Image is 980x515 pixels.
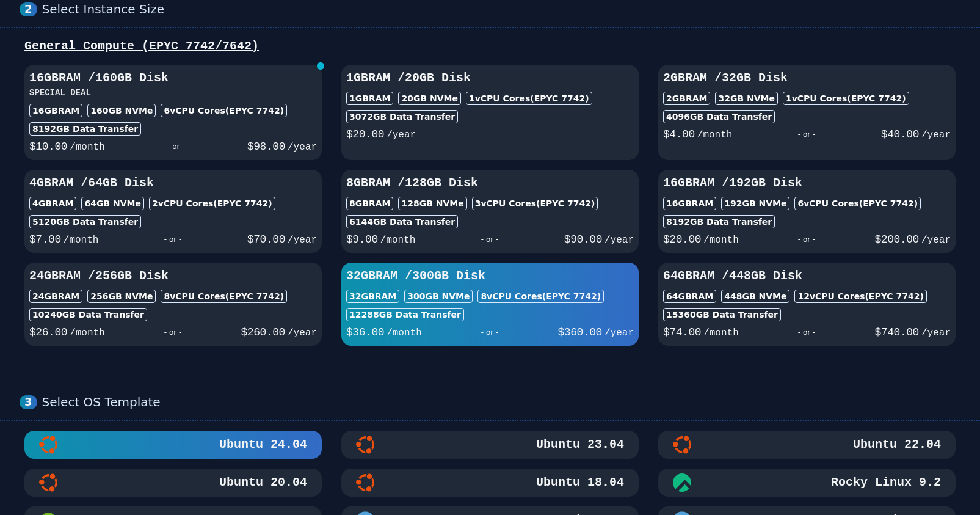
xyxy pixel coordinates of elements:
h3: 1GB RAM / 20 GB Disk [346,70,634,87]
span: /month [703,235,739,246]
div: 2GB RAM [663,92,710,105]
div: 8GB RAM [346,197,393,210]
img: Ubuntu 23.04 [356,436,374,454]
div: 12288 GB Data Transfer [346,308,464,321]
div: 2 [20,2,37,16]
button: 24GBRAM /256GB Disk24GBRAM256GB NVMe8vCPU Cores(EPYC 7742)10240GB Data Transfer$26.00/month- or -... [24,263,322,346]
div: 12 vCPU Cores (EPYC 7742) [794,290,926,303]
span: $ 4.00 [663,128,695,141]
button: 16GBRAM /160GB DiskSPECIAL DEAL16GBRAM160GB NVMe6vCPU Cores(EPYC 7742)8192GB Data Transfer$10.00/... [24,65,322,160]
span: /month [70,327,105,338]
span: $ 260.00 [241,326,285,338]
h3: 64GB RAM / 448 GB Disk [663,268,951,285]
span: /month [70,142,105,153]
div: 3072 GB Data Transfer [346,110,458,123]
span: $ 7.00 [29,233,61,246]
h3: Ubuntu 22.04 [851,436,941,453]
h3: 32GB RAM / 300 GB Disk [346,268,634,285]
div: 6 vCPU Cores (EPYC 7742) [161,104,287,117]
span: $ 9.00 [346,233,378,246]
h3: 16GB RAM / 160 GB Disk [29,70,317,87]
div: 5120 GB Data Transfer [29,215,141,228]
div: - or - [739,324,875,341]
div: 10240 GB Data Transfer [29,308,147,321]
img: Ubuntu 18.04 [356,473,374,492]
span: /year [921,235,951,246]
div: 1GB RAM [346,92,393,105]
span: $ 20.00 [663,233,701,246]
h3: SPECIAL DEAL [29,87,317,99]
span: /year [604,235,634,246]
div: 300 GB NVMe [404,290,473,303]
h3: Ubuntu 20.04 [217,474,307,491]
img: Ubuntu 24.04 [39,436,57,454]
button: Ubuntu 22.04Ubuntu 22.04 [658,431,956,459]
span: /month [380,235,416,246]
span: /month [703,327,739,338]
h3: Rocky Linux 9.2 [829,474,941,491]
div: 6 vCPU Cores (EPYC 7742) [794,197,921,210]
span: /year [288,327,317,338]
span: /year [604,327,634,338]
span: /year [288,142,317,153]
div: - or - [739,231,875,248]
div: - or - [105,138,247,155]
div: 256 GB NVMe [87,290,156,303]
div: 8 vCPU Cores (EPYC 7742) [477,290,604,303]
button: Ubuntu 23.04Ubuntu 23.04 [341,431,639,459]
span: /year [921,130,951,141]
span: $ 74.00 [663,326,701,338]
span: $ 20.00 [346,128,384,141]
div: 3 vCPU Cores (EPYC 7742) [472,197,598,210]
div: 8192 GB Data Transfer [663,215,775,228]
span: /month [387,327,422,338]
h3: 2GB RAM / 32 GB Disk [663,70,951,87]
div: 16GB RAM [29,104,82,117]
div: - or - [415,231,564,248]
div: General Compute (EPYC 7742/7642) [20,38,960,55]
div: 3 [20,395,37,409]
div: 1 vCPU Cores (EPYC 7742) [783,92,909,105]
img: Ubuntu 22.04 [673,436,691,454]
button: 4GBRAM /64GB Disk4GBRAM64GB NVMe2vCPU Cores(EPYC 7742)5120GB Data Transfer$7.00/month- or -$70.00... [24,170,322,253]
div: 8192 GB Data Transfer [29,122,141,136]
div: Select OS Template [42,395,960,410]
span: $ 90.00 [564,233,602,246]
div: 8 vCPU Cores (EPYC 7742) [161,290,287,303]
span: /month [64,235,99,246]
span: $ 36.00 [346,326,384,338]
span: /year [288,235,317,246]
div: 4GB RAM [29,197,76,210]
div: - or - [732,126,880,143]
button: Ubuntu 18.04Ubuntu 18.04 [341,469,639,497]
div: 448 GB NVMe [721,290,789,303]
div: 1 vCPU Cores (EPYC 7742) [466,92,592,105]
span: $ 98.00 [247,141,285,153]
h3: Ubuntu 24.04 [217,436,307,453]
span: $ 200.00 [875,233,919,246]
span: $ 360.00 [558,326,602,338]
div: - or - [98,231,247,248]
button: 16GBRAM /192GB Disk16GBRAM192GB NVMe6vCPU Cores(EPYC 7742)8192GB Data Transfer$20.00/month- or -$... [658,170,956,253]
span: /year [921,327,951,338]
div: 4096 GB Data Transfer [663,110,775,123]
div: 16GB RAM [663,197,716,210]
div: 6144 GB Data Transfer [346,215,458,228]
div: 24GB RAM [29,290,82,303]
button: 64GBRAM /448GB Disk64GBRAM448GB NVMe12vCPU Cores(EPYC 7742)15360GB Data Transfer$74.00/month- or ... [658,263,956,346]
span: /year [387,130,416,141]
span: $ 740.00 [875,326,919,338]
button: 32GBRAM /300GB Disk32GBRAM300GB NVMe8vCPU Cores(EPYC 7742)12288GB Data Transfer$36.00/month- or -... [341,263,639,346]
div: 192 GB NVMe [721,197,789,210]
div: 128 GB NVMe [398,197,466,210]
button: 2GBRAM /32GB Disk2GBRAM32GB NVMe1vCPU Cores(EPYC 7742)4096GB Data Transfer$4.00/month- or -$40.00... [658,65,956,160]
h3: 16GB RAM / 192 GB Disk [663,175,951,192]
button: 8GBRAM /128GB Disk8GBRAM128GB NVMe3vCPU Cores(EPYC 7742)6144GB Data Transfer$9.00/month- or -$90.... [341,170,639,253]
div: - or - [105,324,241,341]
button: Ubuntu 20.04Ubuntu 20.04 [24,469,322,497]
span: $ 40.00 [881,128,919,141]
span: $ 10.00 [29,141,67,153]
img: Rocky Linux 9.2 [673,473,691,492]
h3: Ubuntu 23.04 [534,436,624,453]
div: 15360 GB Data Transfer [663,308,781,321]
